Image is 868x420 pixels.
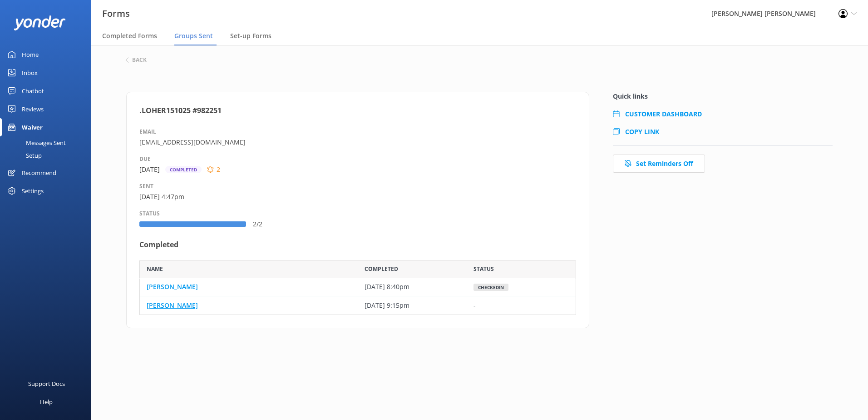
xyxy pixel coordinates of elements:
[139,155,151,163] span: DUE
[253,219,276,229] p: 2 / 2
[174,31,213,40] span: Groups Sent
[22,82,44,100] div: Chatbot
[5,136,66,149] div: Messages Sent
[139,192,576,202] p: [DATE] 4:47pm
[165,166,202,173] div: Completed
[22,64,38,82] div: Inbox
[230,31,271,40] span: Set-up Forms
[102,31,157,40] span: Completed Forms
[22,182,44,200] div: Settings
[139,165,160,175] p: [DATE]
[139,128,156,135] span: EMAIL
[139,105,576,117] h4: .LOHER151025 #982251
[147,282,198,292] a: [PERSON_NAME]
[22,164,56,182] div: Recommend
[22,45,39,64] div: Home
[217,165,220,175] p: 2
[625,127,659,136] span: COPY LINK
[102,6,130,21] h3: Forms
[5,149,91,162] a: Setup
[147,300,198,310] a: [PERSON_NAME]
[365,265,398,273] span: Completed
[22,118,43,136] div: Waiver
[40,393,53,411] div: Help
[139,182,153,190] span: SENT
[358,278,467,296] div: 12-Oct 25 8:40pm
[625,110,702,118] a: CUSTOMER DASHBOARD
[473,265,494,273] span: Status
[613,155,705,173] button: Set Reminders Off
[467,296,576,315] div: -
[147,265,163,273] span: Name
[473,283,508,290] div: checkedIn
[5,149,42,162] div: Setup
[125,57,147,63] button: back
[139,239,576,251] h4: Completed
[613,92,833,100] h4: Quick links
[28,375,65,393] div: Support Docs
[139,278,576,315] div: grid
[358,296,467,315] div: 12-Oct 25 9:15pm
[139,137,576,147] p: [EMAIL_ADDRESS][DOMAIN_NAME]
[14,15,66,30] img: yonder-white-logo.png
[22,100,44,118] div: Reviews
[5,136,91,149] a: Messages Sent
[139,210,160,217] span: STATUS
[132,57,147,63] h6: back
